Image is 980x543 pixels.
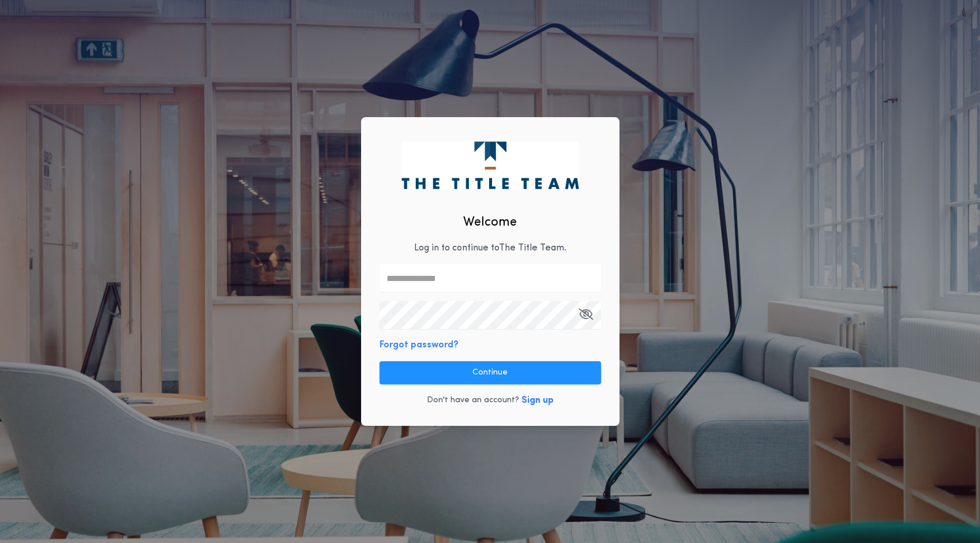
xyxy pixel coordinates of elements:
img: logo [401,141,579,189]
h2: Welcome [463,213,517,232]
button: Sign up [521,394,554,407]
p: Log in to continue to The Title Team . [414,241,566,255]
p: Don't have an account? [427,395,519,406]
button: Continue [380,361,601,384]
button: Forgot password? [380,338,459,352]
